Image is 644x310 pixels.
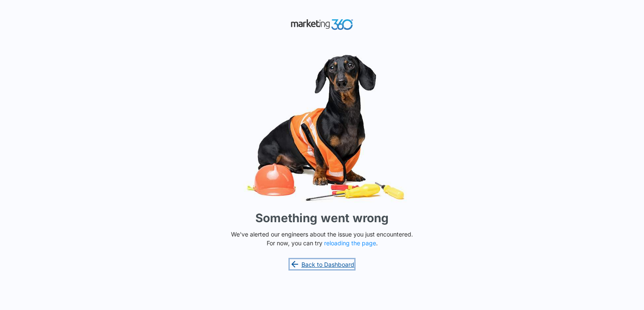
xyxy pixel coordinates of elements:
[196,50,448,206] img: Sad Dog
[255,209,389,227] h1: Something went wrong
[290,259,354,269] a: Back to Dashboard
[291,17,353,32] img: Marketing 360 Logo
[228,230,416,247] p: We've alerted our engineers about the issue you just encountered. For now, you can try .
[324,240,376,247] button: reloading the page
